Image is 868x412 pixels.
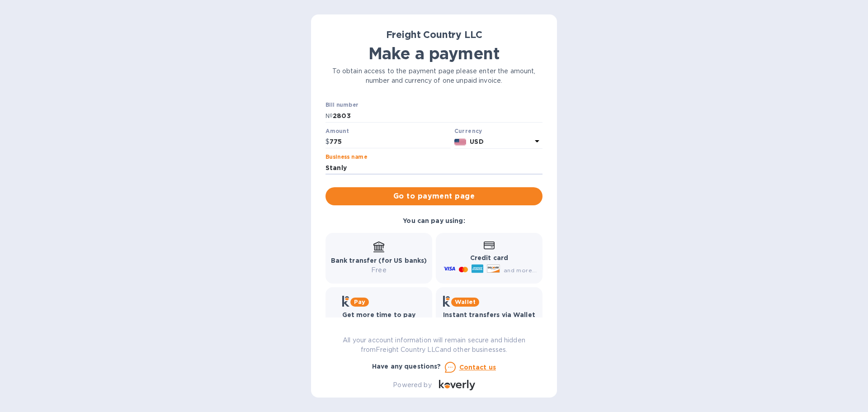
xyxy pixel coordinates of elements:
[325,155,367,160] label: Business name
[470,138,483,145] b: USD
[454,128,482,134] b: Currency
[342,311,416,318] b: Get more time to pay
[325,111,333,121] p: №
[325,128,349,134] label: Amount
[325,161,542,175] input: Enter business name
[354,298,365,305] b: Pay
[504,267,537,274] span: and more...
[331,265,427,275] p: Free
[386,29,482,40] b: Freight Country LLC
[454,139,467,145] img: USD
[455,298,476,305] b: Wallet
[325,137,330,147] p: $
[403,217,465,224] b: You can pay using:
[333,191,535,202] span: Go to payment page
[325,187,542,205] button: Go to payment page
[393,380,431,390] p: Powered by
[325,103,358,108] label: Bill number
[325,44,542,63] h1: Make a payment
[470,254,508,261] b: Credit card
[372,363,441,370] b: Have any questions?
[325,336,542,355] p: All your account information will remain secure and hidden from Freight Country LLC and other bus...
[325,66,542,85] p: To obtain access to the payment page please enter the amount, number and currency of one unpaid i...
[333,109,542,123] input: Enter bill number
[443,311,535,318] b: Instant transfers via Wallet
[330,135,451,149] input: 0.00
[331,257,427,264] b: Bank transfer (for US banks)
[459,364,496,371] u: Contact us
